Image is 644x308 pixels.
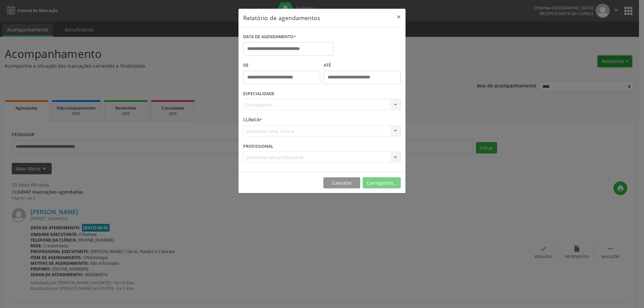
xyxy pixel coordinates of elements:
h5: Relatório de agendamentos [243,13,320,22]
label: ATÉ [324,60,401,71]
label: CLÍNICA [243,115,262,125]
button: Close [392,9,406,25]
label: PROFISSIONAL [243,141,273,151]
label: ESPECIALIDADE [243,89,274,99]
button: Cancelar [323,177,360,189]
label: DATA DE AGENDAMENTO [243,32,296,42]
button: Carregando... [363,177,401,189]
label: De [243,60,320,71]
